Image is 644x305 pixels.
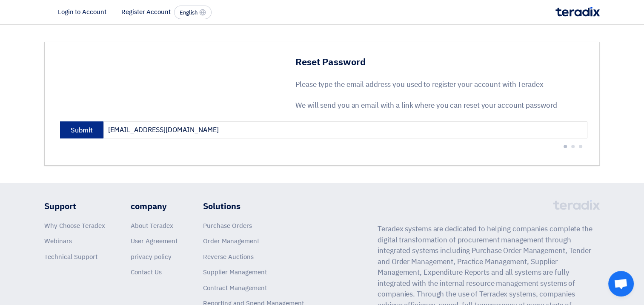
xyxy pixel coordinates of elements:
[131,236,177,246] a: User Agreement
[121,7,170,17] li: Register Account
[44,200,105,213] li: Support
[180,10,197,16] span: English
[608,271,634,296] div: Open chat
[131,268,162,277] a: Contact Us
[203,252,254,262] a: Reverse Auctions
[555,7,600,17] img: Teradix logo
[295,56,587,69] h3: Reset Password
[203,236,259,246] a: Order Management
[203,221,252,230] a: Purchase Orders
[103,121,587,138] input: Enter Email
[44,221,105,230] a: Why Choose Teradex
[295,100,587,111] p: We will send you an email with a link where you can reset your account password
[131,221,173,230] a: About Teradex
[174,6,212,19] button: English
[131,252,172,262] a: privacy policy
[58,7,106,17] li: Login to Account
[203,268,267,277] a: Supplier Management
[44,252,97,262] a: Technical Support
[44,236,72,246] a: Webinars
[203,200,304,213] li: Solutions
[131,200,177,213] li: company
[203,283,267,293] a: Contract Management
[60,121,103,138] button: Submit
[295,79,587,90] p: Please type the email address you used to register your account with Teradex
